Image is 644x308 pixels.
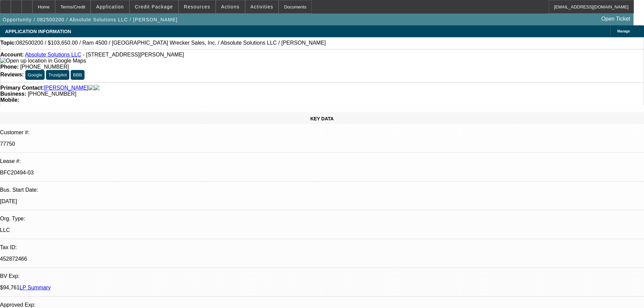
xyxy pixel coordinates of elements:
[221,4,240,9] span: Actions
[20,285,51,290] a: LP Summary
[3,17,177,22] span: Opportunity / 082500200 / Absolute Solutions LLC / [PERSON_NAME]
[617,29,630,33] span: Manage
[251,4,273,9] span: Activities
[96,4,124,9] span: Application
[28,91,76,97] span: [PHONE_NUMBER]
[179,0,215,13] button: Resources
[0,40,16,46] strong: Topic:
[0,85,44,91] strong: Primary Contact:
[20,64,69,70] span: [PHONE_NUMBER]
[0,64,19,70] strong: Phone:
[94,85,99,91] img: linkedin-icon.png
[46,70,69,80] button: Trustpilot
[310,116,334,121] span: KEY DATA
[216,0,245,13] button: Actions
[0,91,26,97] strong: Business:
[71,70,85,80] button: BBB
[599,13,633,25] a: Open Ticket
[5,29,71,34] span: APPLICATION INFORMATION
[0,58,86,64] img: Open up location in Google Maps
[0,97,19,103] strong: Mobile:
[184,4,210,9] span: Resources
[83,52,184,57] span: - [STREET_ADDRESS][PERSON_NAME]
[44,85,89,91] a: [PERSON_NAME]
[25,70,45,80] button: Google
[245,0,279,13] button: Activities
[0,58,86,64] a: View Google Maps
[91,0,129,13] button: Application
[135,4,173,9] span: Credit Package
[25,52,81,57] a: Absolute Solutions LLC
[0,72,24,77] strong: Reviews:
[89,85,94,91] img: facebook-icon.png
[16,40,326,46] span: 082500200 / $103,650.00 / Ram 4500 / [GEOGRAPHIC_DATA] Wrecker Sales, Inc. / Absolute Solutions L...
[0,52,24,57] strong: Account:
[130,0,178,13] button: Credit Package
